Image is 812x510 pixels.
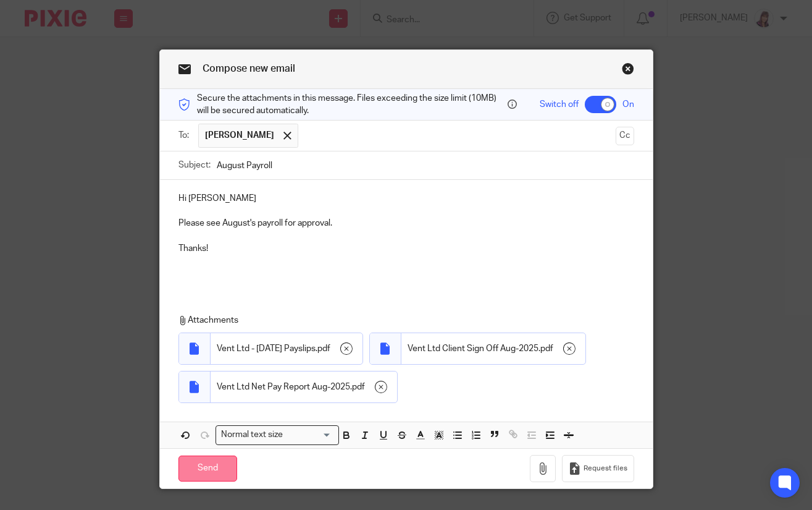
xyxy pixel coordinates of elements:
span: Vent Ltd Client Sign Off Aug-2025 [408,342,538,355]
span: [PERSON_NAME] [205,129,274,142]
p: Attachments [178,314,630,326]
label: Subject: [178,159,211,171]
div: . [401,333,585,364]
div: . [211,372,397,402]
p: Please see August's payroll for approval. [178,217,634,229]
input: Send [178,456,237,482]
span: pdf [352,381,365,393]
span: pdf [540,342,553,355]
div: Search for option [216,425,339,444]
span: pdf [317,342,330,355]
input: Search for option [287,428,331,441]
p: Hi [PERSON_NAME] [178,192,634,205]
p: Thanks! [178,242,634,255]
span: Normal text size [219,428,286,441]
span: Compose new email [203,64,295,74]
span: Switch off [540,98,579,111]
button: Request files [562,455,634,483]
div: . [211,333,362,364]
label: To: [178,129,192,142]
a: Close this dialog window [622,62,634,79]
span: Secure the attachments in this message. Files exceeding the size limit (10MB) will be secured aut... [197,92,505,117]
button: Cc [616,127,634,145]
span: Vent Ltd - [DATE] Payslips [217,342,316,355]
span: Request files [584,464,627,474]
span: Vent Ltd Net Pay Report Aug-2025 [217,381,350,393]
span: On [622,98,634,111]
